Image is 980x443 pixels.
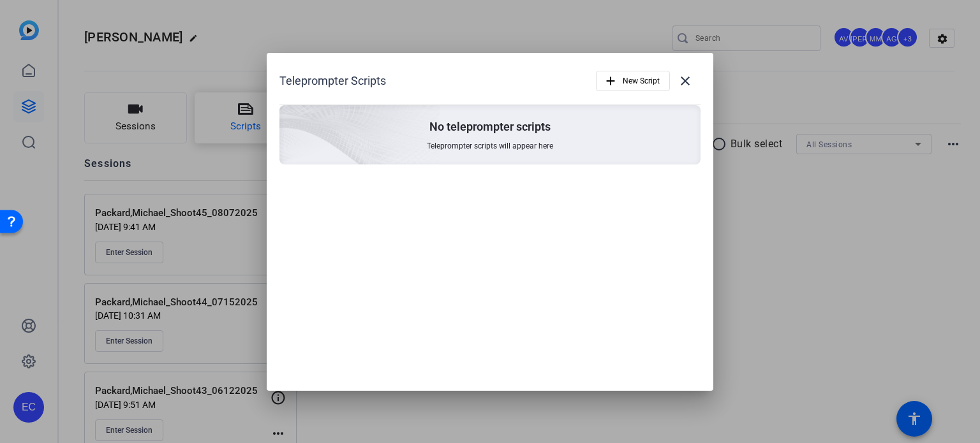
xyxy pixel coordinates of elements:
[604,74,618,88] mat-icon: add
[429,119,551,134] p: No teleprompter scripts
[596,71,670,91] button: New Script
[279,73,386,89] h1: Teleprompter Scripts
[427,141,553,151] span: Teleprompter scripts will appear here
[623,69,660,93] span: New Script
[678,73,693,89] mat-icon: close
